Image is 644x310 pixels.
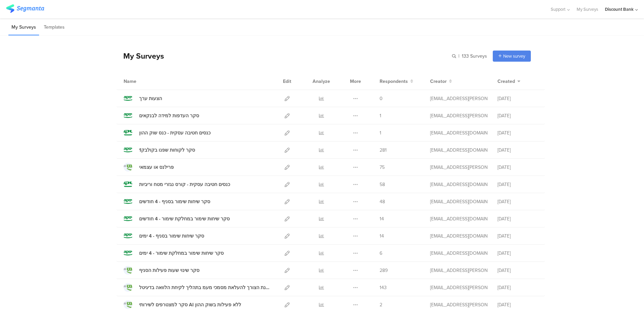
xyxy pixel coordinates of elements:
[139,181,230,188] div: כנסים חטיבה עסקית - קורס נגזרי מטח וריביות
[430,232,487,240] div: anat.gilad@dbank.co.il
[124,300,241,309] a: סקר למצטרפים לשירותי AI ללא פעילות בשוק ההון
[497,301,538,308] div: [DATE]
[462,53,487,60] span: 133 Surveys
[139,164,174,171] div: פרילנס או עצמאי
[430,95,487,102] div: hofit.refael@dbank.co.il
[497,215,538,222] div: [DATE]
[124,283,270,292] a: בחינת הצורך להעלאת מסמכי מעמ בתהליך לקיחת הלוואה בדיגיטל
[497,95,538,102] div: [DATE]
[497,267,538,274] div: [DATE]
[348,73,363,90] div: More
[503,53,525,59] span: New survey
[124,78,164,85] div: Name
[430,78,452,85] button: Creator
[430,129,487,136] div: anat.gilad@dbank.co.il
[380,78,413,85] button: Respondents
[139,95,162,102] div: הצעות ערך
[124,163,174,172] a: פרילנס או עצמאי
[430,267,487,274] div: hofit.refael@dbank.co.il
[380,232,384,240] span: 14
[380,78,408,85] span: Respondents
[380,129,381,136] span: 1
[124,249,224,257] a: סקר שיחות שימור במחלקת שימור - 4 ימים
[139,284,270,291] div: בחינת הצורך להעלאת מסמכי מעמ בתהליך לקיחת הלוואה בדיגיטל
[430,112,487,119] div: hofit.refael@dbank.co.il
[430,147,487,154] div: eden.nabet@dbank.co.il
[497,284,538,291] div: [DATE]
[605,6,634,12] div: Discount Bank
[6,4,44,13] img: segmanta logo
[280,73,294,90] div: Edit
[124,111,199,120] a: סקר העדפות למידה לבנקאים
[497,181,538,188] div: [DATE]
[380,250,382,257] span: 6
[124,231,204,240] a: סקר שיחות שימור בסניף - 4 ימים
[457,53,460,60] span: |
[497,112,538,119] div: [DATE]
[139,301,241,308] div: סקר למצטרפים לשירותי AI ללא פעילות בשוק ההון
[124,94,162,103] a: הצעות ערך
[430,301,487,308] div: hofit.refael@dbank.co.il
[497,250,538,257] div: [DATE]
[139,267,199,274] div: סקר שינוי שעות פעילות הסניף
[497,164,538,171] div: [DATE]
[139,250,224,257] div: סקר שיחות שימור במחלקת שימור - 4 ימים
[497,232,538,240] div: [DATE]
[380,95,383,102] span: 0
[497,78,515,85] span: Created
[124,180,230,189] a: כנסים חטיבה עסקית - קורס נגזרי מטח וריביות
[117,50,164,62] div: My Surveys
[139,198,210,205] div: סקר שיחות שימור בסניף - 4 חודשים
[380,284,387,291] span: 143
[380,267,388,274] span: 289
[124,197,210,206] a: סקר שיחות שימור בסניף - 4 חודשים
[124,266,199,275] a: סקר שינוי שעות פעילות הסניף
[139,215,230,222] div: סקר שיחות שימור במחלקת שימור - 4 חודשים
[430,164,487,171] div: hofit.refael@dbank.co.il
[430,215,487,222] div: anat.gilad@dbank.co.il
[497,129,538,136] div: [DATE]
[8,20,39,35] li: My Surveys
[380,164,385,171] span: 75
[497,198,538,205] div: [DATE]
[430,284,487,291] div: hofit.refael@dbank.co.il
[139,147,195,154] div: סקר לקוחות שפנו בקולבק1
[497,147,538,154] div: [DATE]
[551,6,566,12] span: Support
[497,78,520,85] button: Created
[430,250,487,257] div: anat.gilad@dbank.co.il
[139,112,199,119] div: סקר העדפות למידה לבנקאים
[41,20,68,35] li: Templates
[380,112,381,119] span: 1
[380,301,382,308] span: 2
[124,214,230,223] a: סקר שיחות שימור במחלקת שימור - 4 חודשים
[380,215,384,222] span: 14
[124,128,211,137] a: כנסים חטיבה עסקית - כנס שוק ההון
[139,129,211,136] div: כנסים חטיבה עסקית - כנס שוק ההון
[380,198,385,205] span: 48
[430,181,487,188] div: anat.gilad@dbank.co.il
[311,73,331,90] div: Analyze
[430,78,447,85] span: Creator
[380,147,387,154] span: 281
[124,146,195,154] a: סקר לקוחות שפנו בקולבק1
[139,232,204,240] div: סקר שיחות שימור בסניף - 4 ימים
[430,198,487,205] div: anat.gilad@dbank.co.il
[380,181,385,188] span: 58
